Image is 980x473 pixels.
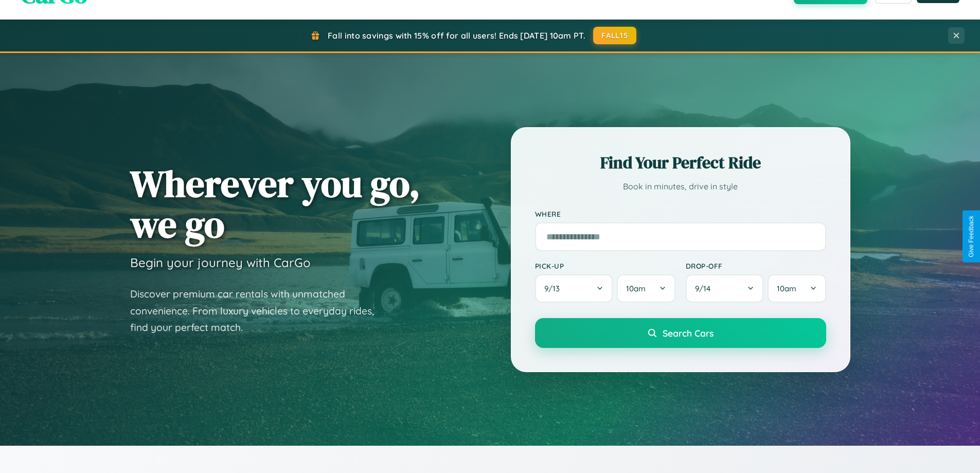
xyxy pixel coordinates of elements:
p: Book in minutes, drive in style [535,179,826,194]
span: Fall into savings with 15% off for all users! Ends [DATE] 10am PT. [328,30,585,41]
span: 9 / 13 [544,284,565,293]
span: Search Cars [663,327,714,339]
p: Discover premium car rentals with unmatched convenience. From luxury vehicles to everyday rides, ... [130,286,387,336]
button: Search Cars [535,318,826,348]
span: 10am [777,284,796,293]
button: FALL15 [593,27,636,44]
div: Give Feedback [968,216,975,257]
button: 10am [617,274,675,303]
label: Pick-up [535,261,675,270]
h1: Wherever you go, we go [130,163,420,244]
button: 9/14 [686,274,764,303]
button: 10am [768,274,826,303]
button: 9/13 [535,274,613,303]
h2: Find Your Perfect Ride [535,151,826,174]
span: 10am [626,284,646,293]
h3: Begin your journey with CarGo [130,255,311,270]
label: Drop-off [686,261,826,270]
span: 9 / 14 [695,284,716,293]
label: Where [535,209,826,218]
